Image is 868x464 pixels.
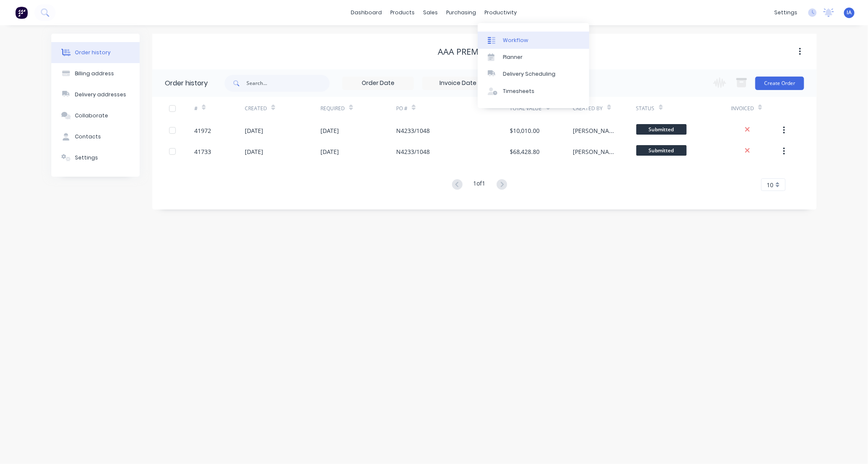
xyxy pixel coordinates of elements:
[245,147,263,156] div: [DATE]
[478,32,589,48] a: Workflow
[51,63,140,84] button: Billing address
[245,105,267,112] div: Created
[503,87,535,95] div: Timesheets
[636,124,687,135] span: Submitted
[245,126,263,135] div: [DATE]
[503,53,523,61] div: Planner
[731,105,754,112] div: Invoiced
[343,77,413,90] input: Order Date
[847,9,852,16] span: IA
[396,97,510,120] div: PO #
[320,105,345,112] div: Required
[194,126,211,135] div: 41972
[755,77,804,90] button: Create Order
[481,6,521,19] div: productivity
[75,91,126,98] div: Delivery addresses
[419,6,442,19] div: sales
[51,84,140,105] button: Delivery addresses
[245,97,320,120] div: Created
[386,6,419,19] div: products
[320,147,339,156] div: [DATE]
[75,70,114,77] div: Billing address
[320,97,396,120] div: Required
[573,126,619,135] div: [PERSON_NAME]
[478,49,589,66] a: Planner
[423,77,493,90] input: Invoice Date
[51,105,140,126] button: Collaborate
[636,97,731,120] div: Status
[442,6,481,19] div: purchasing
[573,97,636,120] div: Created By
[636,105,655,112] div: Status
[194,147,211,156] div: 41733
[503,70,556,78] div: Delivery Scheduling
[478,83,589,100] a: Timesheets
[503,37,528,44] div: Workflow
[636,145,687,156] span: Submitted
[246,75,330,92] input: Search...
[194,97,245,120] div: #
[510,126,540,135] div: $10,010.00
[573,147,619,156] div: [PERSON_NAME]
[51,42,140,63] button: Order history
[15,6,28,19] img: Factory
[510,147,540,156] div: $68,428.80
[767,180,773,189] span: 10
[51,126,140,147] button: Contacts
[75,154,98,162] div: Settings
[75,133,101,141] div: Contacts
[731,97,781,120] div: Invoiced
[396,126,430,135] div: N4233/1048
[75,112,108,119] div: Collaborate
[396,147,430,156] div: N4233/1048
[75,49,111,56] div: Order history
[770,6,802,19] div: settings
[165,78,208,88] div: Order history
[396,105,408,112] div: PO #
[474,179,486,191] div: 1 of 1
[347,6,386,19] a: dashboard
[51,147,140,168] button: Settings
[478,66,589,82] a: Delivery Scheduling
[438,47,531,57] div: AAA Premier Roofing
[194,105,198,112] div: #
[320,126,339,135] div: [DATE]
